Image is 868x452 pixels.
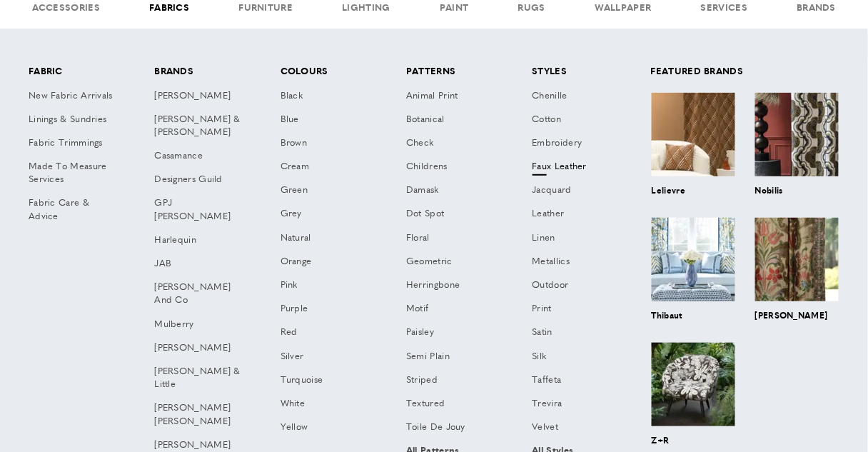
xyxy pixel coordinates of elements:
[525,298,626,321] a: Print
[21,109,122,132] a: Linings & Sundries
[525,416,626,440] a: Velvet
[399,132,500,156] a: Check
[399,298,500,321] a: Motif
[147,192,248,228] a: GPJ [PERSON_NAME]
[399,346,500,369] a: Semi Plain
[273,393,374,416] a: White
[399,274,500,298] a: Herringbone
[147,361,248,397] a: [PERSON_NAME] & Little
[273,251,374,274] a: Orange
[399,156,500,179] a: Childrens
[21,85,122,109] a: New Fabric Arrivals
[273,203,374,226] a: Grey
[399,85,500,109] a: Animal Print
[525,203,626,226] a: Leather
[525,369,626,393] a: Taffeta
[147,229,248,253] a: Harlequin
[399,416,500,440] a: Toile De Jouy
[147,145,248,169] a: Casamance
[147,337,248,361] a: [PERSON_NAME]
[147,61,248,84] a: Brands
[399,109,500,132] a: Botanical
[525,227,626,251] a: Linen
[147,109,248,145] a: [PERSON_NAME] & [PERSON_NAME]
[399,203,500,226] a: Dot Spot
[147,169,248,192] a: Designers Guild
[273,61,374,84] span: Colours
[273,298,374,321] a: Purple
[644,61,847,84] span: Featured Brands
[273,156,374,179] a: Cream
[399,179,500,203] a: Damask
[21,61,122,84] a: Fabric
[273,179,374,203] a: Green
[21,192,122,228] a: Fabric Care & Advice
[21,156,122,192] a: Made To Measure Services
[147,397,248,433] a: [PERSON_NAME] [PERSON_NAME]
[525,61,626,84] a: Styles
[147,253,248,276] a: JAB
[273,109,374,132] a: Blue
[399,251,500,274] a: Geometric
[525,321,626,345] a: Satin
[399,321,500,345] a: Paisley
[399,393,500,416] a: Textured
[399,369,500,393] a: Striped
[525,85,626,109] a: Chenille
[147,85,248,109] a: [PERSON_NAME]
[273,132,374,156] a: Brown
[525,109,626,132] a: Cotton
[273,227,374,251] a: Natural
[273,85,374,109] a: Black
[273,416,374,440] a: Yellow
[273,346,374,369] a: Silver
[525,274,626,298] a: Outdoor
[273,274,374,298] a: Pink
[399,61,500,84] a: Patterns
[399,227,500,251] a: Floral
[147,313,248,337] a: Mulberry
[525,132,626,156] a: Embroidery
[273,369,374,393] a: Turquoise
[147,276,248,313] a: [PERSON_NAME] And Co
[21,132,122,156] a: Fabric Trimmings
[525,393,626,416] a: Trevira
[273,321,374,345] a: Red
[525,179,626,203] a: Jacquard
[525,251,626,274] a: Metallics
[525,346,626,369] a: Silk
[525,156,626,179] a: Faux Leather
